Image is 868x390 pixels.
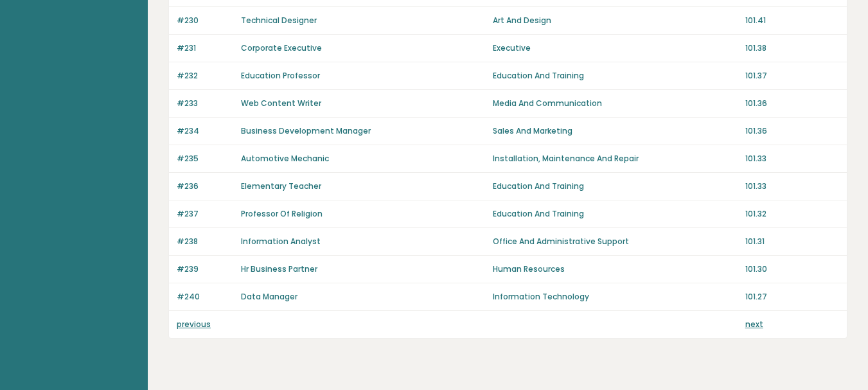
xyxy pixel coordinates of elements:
p: #234 [177,125,233,137]
p: #236 [177,181,233,192]
p: #232 [177,70,233,82]
p: Human Resources [493,263,737,275]
p: 101.32 [745,208,839,220]
a: Data Manager [241,291,297,302]
p: Office And Administrative Support [493,236,737,247]
p: #235 [177,153,233,164]
a: Business Development Manager [241,125,371,136]
p: Education And Training [493,181,737,192]
p: #240 [177,291,233,303]
p: #237 [177,208,233,220]
p: 101.31 [745,236,839,247]
p: Education And Training [493,70,737,82]
p: Information Technology [493,291,737,303]
p: #238 [177,236,233,247]
a: Professor Of Religion [241,208,323,219]
a: Automotive Mechanic [241,153,329,164]
p: 101.30 [745,263,839,275]
p: #230 [177,15,233,26]
p: Executive [493,42,737,54]
a: previous [177,319,211,330]
p: 101.41 [745,15,839,26]
p: Sales And Marketing [493,125,737,137]
p: Media And Communication [493,98,737,109]
p: 101.36 [745,98,839,109]
p: 101.33 [745,153,839,164]
a: Web Content Writer [241,98,321,109]
p: Installation, Maintenance And Repair [493,153,737,164]
p: Art And Design [493,15,737,26]
a: Corporate Executive [241,42,322,53]
p: #239 [177,263,233,275]
p: 101.27 [745,291,839,303]
p: 101.38 [745,42,839,54]
p: 101.37 [745,70,839,82]
a: Technical Designer [241,15,317,26]
p: 101.36 [745,125,839,137]
p: #231 [177,42,233,54]
a: next [745,319,763,330]
p: 101.33 [745,181,839,192]
a: Hr Business Partner [241,263,317,274]
p: #233 [177,98,233,109]
p: Education And Training [493,208,737,220]
a: Elementary Teacher [241,181,321,191]
a: Education Professor [241,70,320,81]
a: Information Analyst [241,236,321,247]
